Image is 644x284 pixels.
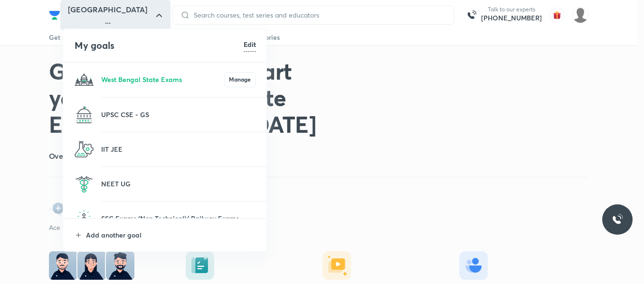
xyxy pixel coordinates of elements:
[101,74,224,84] p: West Bengal State Exams
[75,38,244,53] h4: My goals
[75,209,94,228] img: SSC Exams (Non Technical)/ Railway Exams
[75,140,94,159] img: IIT JEE
[101,110,256,119] p: UPSC CSE - GS
[101,144,256,154] p: IIT JEE
[224,72,256,87] button: Manage
[75,174,94,193] img: NEET UG
[86,230,256,240] p: Add another goal
[101,213,256,223] p: SSC Exams (Non Technical)/ Railway Exams
[244,39,256,49] h6: Edit
[75,105,94,124] img: UPSC CSE - GS
[101,179,256,189] p: NEET UG
[75,70,94,89] img: West Bengal State Exams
